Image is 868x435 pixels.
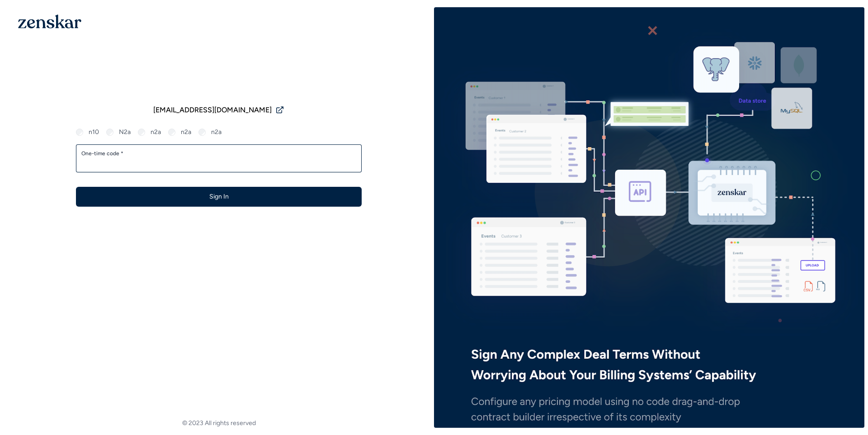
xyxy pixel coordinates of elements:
[181,128,191,136] label: n2a
[76,187,362,207] button: Sign In
[153,105,272,116] span: [EMAIL_ADDRESS][DOMAIN_NAME]
[89,128,99,136] label: n10
[4,419,434,428] footer: © 2023 All rights reserved
[81,150,356,157] label: One-time code *
[211,128,222,136] label: n2a
[119,128,131,136] label: N2a
[151,128,161,136] label: n2a
[18,14,81,28] img: 1OGAJ2xQqyY4LXKgY66KYq0eOWRCkrZdAb3gUhuVAqdWPZE9SRJmCz+oDMSn4zDLXe31Ii730ItAGKgCKgCCgCikA4Av8PJUP...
